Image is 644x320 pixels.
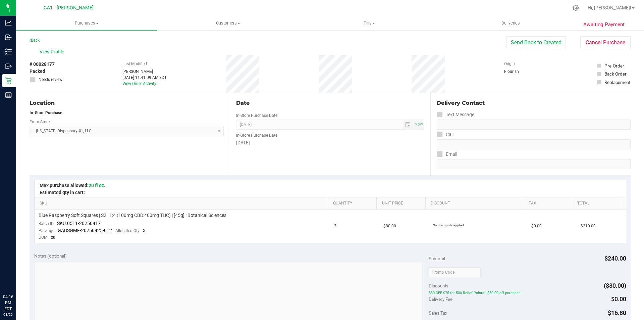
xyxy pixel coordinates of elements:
span: Packed [30,68,45,75]
a: Back [30,38,40,43]
label: From Store [30,119,50,125]
div: Flourish [504,68,538,75]
span: $30 OFF $75 for 500 Relief Points!: $30.00 off purchase [429,291,626,295]
span: $0.00 [531,223,542,229]
span: Purchases [16,20,157,26]
inline-svg: Retail [5,77,12,84]
span: # 00028177 [30,61,55,68]
span: View Profile [40,48,66,55]
a: Unit Price [382,201,423,206]
div: [PERSON_NAME] [122,68,167,75]
input: Promo Code [429,267,481,277]
span: Max purchase allowed: [40,183,105,188]
span: Customers [158,20,298,26]
iframe: Resource center unread badge [20,265,28,273]
span: Awaiting Payment [583,21,625,29]
input: Format: (999) 999-9999 [437,120,631,130]
div: Pre-Order [604,62,624,69]
a: Quantity [333,201,374,206]
span: Package [39,228,54,233]
span: $210.00 [581,223,596,229]
label: Origin [504,61,515,67]
a: Tax [529,201,570,206]
button: Cancel Purchase [580,36,631,49]
span: ($30.00) [604,282,626,289]
a: Total [577,201,618,206]
p: 08/20 [3,312,13,317]
span: 3 [334,223,336,229]
inline-svg: Outbound [5,63,12,70]
span: UOM [39,235,47,240]
span: Allocated Qty [115,228,140,233]
span: 20 fl oz. [89,183,105,188]
label: Call [437,130,453,139]
a: Discount [431,201,521,206]
a: View Order Activity [122,81,156,86]
inline-svg: Inventory [5,48,12,55]
span: GA1 - [PERSON_NAME] [44,5,94,11]
div: [DATE] 11:41:09 AM EDT [122,75,167,81]
input: Format: (999) 999-9999 [437,139,631,149]
span: Tills [299,20,439,26]
label: Email [437,149,457,159]
div: [DATE] [236,139,424,146]
a: Tills [299,16,440,30]
span: Sales Tax [429,310,447,316]
span: Hi, [PERSON_NAME]! [588,5,631,10]
label: In-Store Purchase Date [236,132,277,138]
span: 3 [143,228,146,233]
span: No discounts applied [433,223,464,227]
span: Discounts [429,280,448,292]
div: Delivery Contact [437,99,631,107]
label: Last Modified [122,61,147,67]
div: Replacement [604,79,630,86]
span: $0.00 [611,295,626,303]
div: Back Order [604,71,627,77]
button: Send Back to Created [506,36,566,49]
span: Blue Raspberry Soft Squares | S2 | 1:4 (100mg CBD:400mg THC) | [45g] | Botanical Sciences [39,212,226,219]
div: Manage settings [572,5,580,11]
a: SKU [40,201,325,206]
inline-svg: Reports [5,92,12,98]
span: Subtotal [429,256,445,261]
span: $80.00 [383,223,396,229]
a: Customers [157,16,299,30]
span: $240.00 [604,255,626,262]
label: In-Store Purchase Date [236,112,277,119]
div: Date [236,99,424,107]
span: Notes (optional) [34,253,67,259]
inline-svg: Analytics [5,19,12,26]
iframe: Resource center [7,266,27,286]
span: Delivery Fee [429,296,452,302]
span: ea [51,234,56,240]
span: Needs review [39,77,62,83]
div: Location [30,99,224,107]
span: Batch ID [39,221,54,226]
span: Estimated qty in cart: [40,190,85,195]
p: 04:16 PM EDT [3,294,13,312]
span: $16.80 [608,309,626,316]
a: Deliveries [440,16,581,30]
a: Purchases [16,16,157,30]
span: SKU.0511-20250417 [57,221,101,226]
label: Text Message [437,110,474,120]
inline-svg: Inbound [5,34,12,41]
span: Deliveries [492,20,529,26]
span: GABSGMF-20250425-012 [58,228,112,233]
strong: In-Store Purchase [30,110,62,115]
